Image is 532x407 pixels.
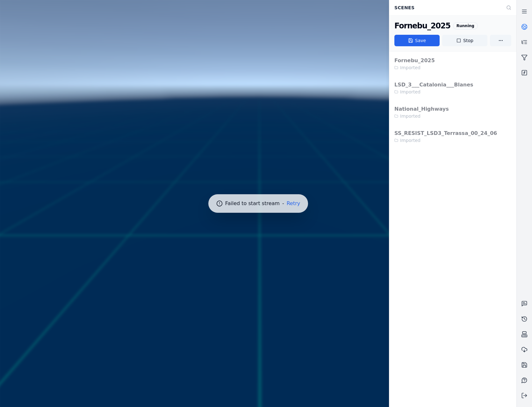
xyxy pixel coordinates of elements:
div: Scenes [391,2,502,14]
button: Save [394,35,440,46]
div: Running [453,22,478,29]
div: Fornebu_2025 [394,21,450,31]
button: Stop [442,35,487,46]
div: Stop or save the current scene before opening another one [389,52,516,149]
button: Retry [287,201,300,206]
